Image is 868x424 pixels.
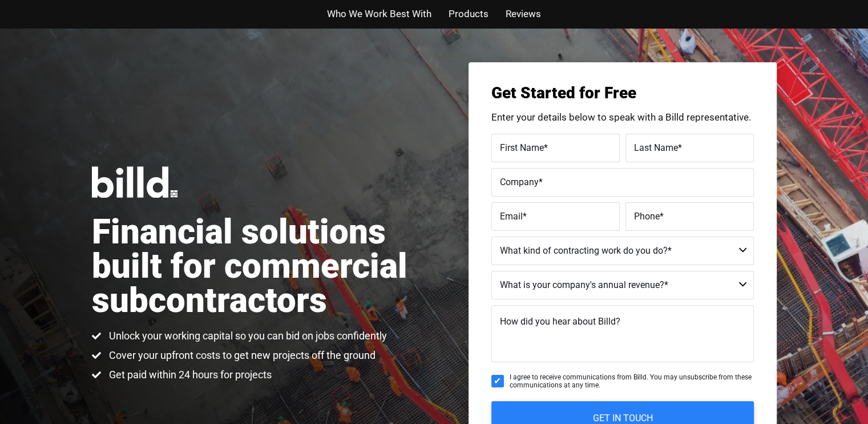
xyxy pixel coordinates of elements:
span: Phone [634,210,660,221]
span: How did you hear about Billd? [500,316,620,327]
p: Enter your details below to speak with a Billd representative. [491,113,754,122]
span: Unlock your working capital so you can bid on jobs confidently [106,329,387,343]
span: Company [500,176,539,187]
input: I agree to receive communications from Billd. You may unsubscribe from these communications at an... [491,375,504,387]
span: Last Name [634,142,678,153]
a: Reviews [506,6,541,22]
span: Email [500,210,523,221]
a: Who We Work Best With [327,6,431,22]
h1: Financial solutions built for commercial subcontractors [92,215,434,318]
span: Cover your upfront costs to get new projects off the ground [106,349,376,362]
h3: Get Started for Free [491,85,754,101]
span: First Name [500,142,544,153]
span: Get paid within 24 hours for projects [106,368,272,382]
a: Products [449,6,488,22]
span: I agree to receive communications from Billd. You may unsubscribe from these communications at an... [510,373,754,390]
